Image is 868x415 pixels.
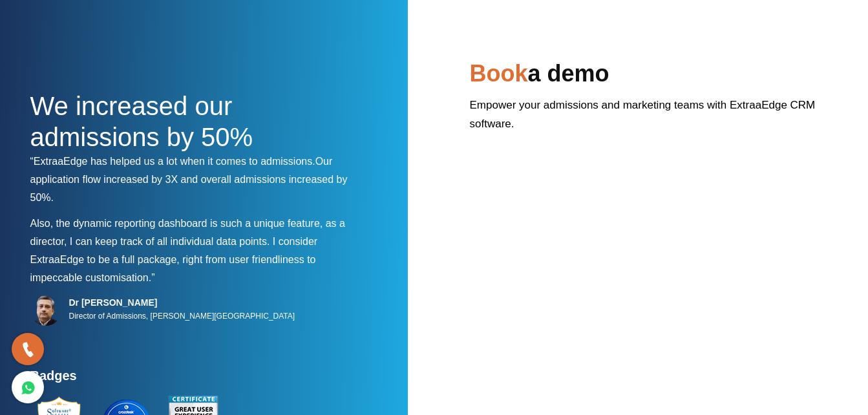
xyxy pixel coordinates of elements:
h2: a demo [470,58,838,96]
span: “ExtraaEdge has helped us a lot when it comes to admissions. [30,156,315,167]
h4: Badges [30,368,360,391]
p: Empower your admissions and marketing teams with ExtraaEdge CRM software. [470,96,838,143]
p: Director of Admissions, [PERSON_NAME][GEOGRAPHIC_DATA] [69,308,295,324]
span: We increased our admissions by 50% [30,92,253,151]
h5: Dr [PERSON_NAME] [69,297,295,308]
span: Book [470,60,528,87]
span: Our application flow increased by 3X and overall admissions increased by 50%. [30,156,348,203]
span: Also, the dynamic reporting dashboard is such a unique feature, as a director, I can keep track o... [30,218,345,247]
span: I consider ExtraaEdge to be a full package, right from user friendliness to impeccable customisat... [30,236,318,283]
